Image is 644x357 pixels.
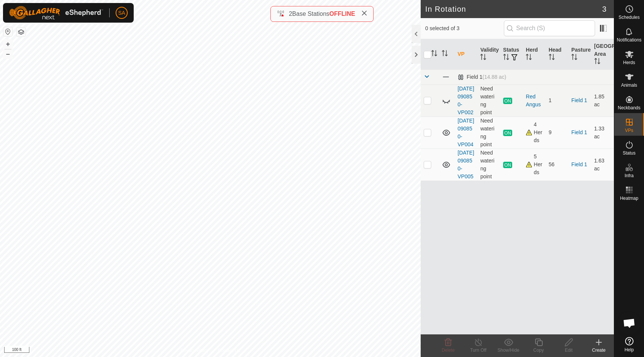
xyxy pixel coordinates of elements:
[503,98,512,104] span: ON
[623,151,635,155] span: Status
[3,27,12,36] button: Reset Map
[425,25,504,32] span: 0 selected of 3
[503,162,512,168] span: ON
[3,40,12,49] button: +
[477,39,500,70] th: Validity
[571,161,587,167] a: Field 1
[526,121,542,144] div: 4 Herds
[292,11,330,17] span: Base Stations
[118,9,125,17] span: SA
[594,59,600,65] p-sorticon: Activate to sort
[591,84,614,116] td: 1.85 ac
[503,130,512,136] span: ON
[614,334,644,355] a: Help
[618,106,640,110] span: Neckbands
[554,347,584,354] div: Edit
[546,149,568,181] td: 56
[571,97,587,103] a: Field 1
[625,128,633,133] span: VPs
[180,347,209,354] a: Privacy Policy
[480,55,486,61] p-sorticon: Activate to sort
[504,20,595,36] input: Search (S)
[500,39,523,70] th: Status
[546,84,568,116] td: 1
[289,11,292,17] span: 2
[620,196,638,201] span: Heatmap
[442,348,455,353] span: Delete
[477,149,500,181] td: Need watering point
[9,6,103,20] img: Gallagher Logo
[17,28,26,37] button: Map Layers
[431,51,437,57] p-sorticon: Activate to sort
[455,39,477,70] th: VP
[477,116,500,149] td: Need watering point
[3,49,12,58] button: –
[546,39,568,70] th: Head
[523,39,545,70] th: Herd
[591,116,614,149] td: 1.33 ac
[571,129,587,135] a: Field 1
[591,149,614,181] td: 1.63 ac
[624,173,633,178] span: Infra
[458,150,474,179] a: [DATE] 090850-VP005
[493,347,523,354] div: Show/Hide
[523,347,554,354] div: Copy
[442,51,448,57] p-sorticon: Activate to sort
[458,74,506,80] div: Field 1
[482,74,506,80] span: (14.88 ac)
[463,347,493,354] div: Turn Off
[477,84,500,116] td: Need watering point
[624,348,634,352] span: Help
[568,39,591,70] th: Pasture
[503,55,509,61] p-sorticon: Activate to sort
[618,312,641,334] div: Open chat
[546,116,568,149] td: 9
[526,93,542,109] div: Red Angus
[623,60,635,65] span: Herds
[425,5,602,14] h2: In Rotation
[330,11,355,17] span: OFFLINE
[458,86,474,115] a: [DATE] 090850-VP002
[218,347,240,354] a: Contact Us
[591,39,614,70] th: [GEOGRAPHIC_DATA] Area
[617,38,641,42] span: Notifications
[458,118,474,147] a: [DATE] 090850-VP004
[584,347,614,354] div: Create
[602,3,606,15] span: 3
[621,83,637,87] span: Animals
[618,15,639,20] span: Schedules
[526,153,542,176] div: 5 Herds
[526,55,532,61] p-sorticon: Activate to sort
[571,55,577,61] p-sorticon: Activate to sort
[549,55,555,61] p-sorticon: Activate to sort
